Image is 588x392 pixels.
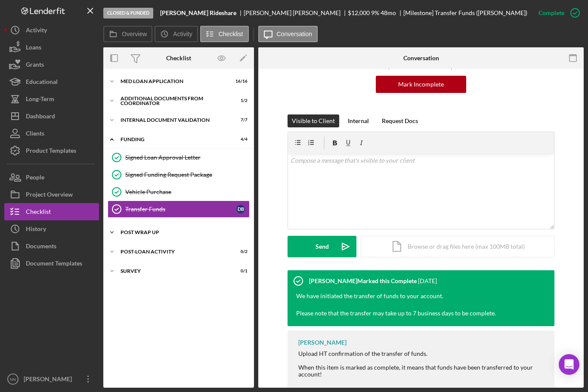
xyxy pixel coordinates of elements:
div: [PERSON_NAME] [298,339,347,346]
button: Overview [103,26,152,42]
button: People [4,169,99,186]
div: $12,000 [348,9,370,16]
button: NN[PERSON_NAME] [4,370,99,388]
button: Mark Incomplete [376,76,466,93]
div: Conversation [403,55,439,62]
button: Activity [155,26,198,42]
div: Grants [26,56,44,75]
time: 2025-09-19 15:59 [418,278,437,284]
div: Mark Incomplete [398,76,444,93]
div: Signed Funding Request Package [125,171,249,178]
a: Transfer FundsDB [108,201,250,218]
div: Project Overview [26,186,73,205]
div: Upload HT confirmation of the transfer of funds. [298,350,546,357]
button: History [4,220,99,238]
label: Overview [122,31,147,37]
div: MED Loan Application [121,79,226,84]
label: Conversation [277,31,313,37]
div: We have initiated the transfer of funds to your account. Please note that the transfer may take u... [296,292,496,318]
div: 0 / 2 [232,249,248,254]
div: D B [236,205,245,213]
div: Funding [121,137,226,142]
button: Educational [4,73,99,90]
button: Visible to Client [288,114,339,127]
div: Checklist [26,203,51,222]
div: Activity [26,22,47,41]
button: Clients [4,125,99,142]
div: People [26,169,44,188]
div: History [26,220,46,240]
text: NN [10,377,16,382]
div: Open Intercom Messenger [559,354,579,375]
button: Long-Term [4,90,99,108]
a: Signed Funding Request Package [108,166,250,183]
div: Documents [26,238,56,257]
button: Internal [344,114,373,127]
div: Signed Loan Approval Letter [125,154,249,161]
div: Request Docs [382,114,418,127]
div: Send [316,236,329,257]
div: Educational [26,73,58,93]
a: Signed Loan Approval Letter [108,149,250,166]
div: Dashboard [26,108,55,127]
div: Post Wrap Up [121,230,243,235]
button: Documents [4,238,99,255]
div: Internal [348,114,369,127]
div: Closed & Funded [103,8,153,19]
div: Additional Documents from Coordinator [121,96,226,106]
div: Survey [121,269,226,274]
button: Checklist [200,26,249,42]
button: Conversation [258,26,318,42]
div: [PERSON_NAME] Marked this Complete [309,278,417,284]
button: Loans [4,39,99,56]
div: 0 / 1 [232,269,248,274]
div: Internal Document Validation [121,117,226,123]
button: Document Templates [4,255,99,272]
div: Transfer Funds [125,206,236,213]
div: Document Templates [26,255,82,274]
a: Vehicle Purchase [108,183,250,201]
div: 4 / 4 [232,137,248,142]
button: Grants [4,56,99,73]
div: 9 % [371,9,379,16]
div: [Milestone] Transfer Funds ([PERSON_NAME]) [403,9,527,16]
div: 16 / 16 [232,79,248,84]
div: Complete [538,4,564,22]
div: Vehicle Purchase [125,188,249,195]
button: Product Templates [4,142,99,159]
div: Clients [26,125,44,144]
button: Complete [530,4,584,22]
label: Checklist [219,31,243,37]
div: Visible to Client [292,114,335,127]
div: Product Templates [26,142,76,161]
div: [PERSON_NAME] [PERSON_NAME] [244,9,348,16]
button: Project Overview [4,186,99,203]
button: Send [288,236,356,257]
button: Checklist [4,203,99,220]
b: [PERSON_NAME] Rideshare [160,9,236,16]
div: Checklist [166,55,191,62]
button: Activity [4,22,99,39]
div: 7 / 7 [232,117,248,123]
div: Post-Loan Activity [121,249,226,254]
label: Activity [173,31,192,37]
div: Long-Term [26,90,54,110]
div: [PERSON_NAME] [22,370,77,390]
div: 48 mo [381,9,396,16]
button: Dashboard [4,108,99,125]
div: 1 / 2 [232,98,248,103]
div: When this item is marked as complete, it means that funds have been transferred to your account! [298,364,546,392]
